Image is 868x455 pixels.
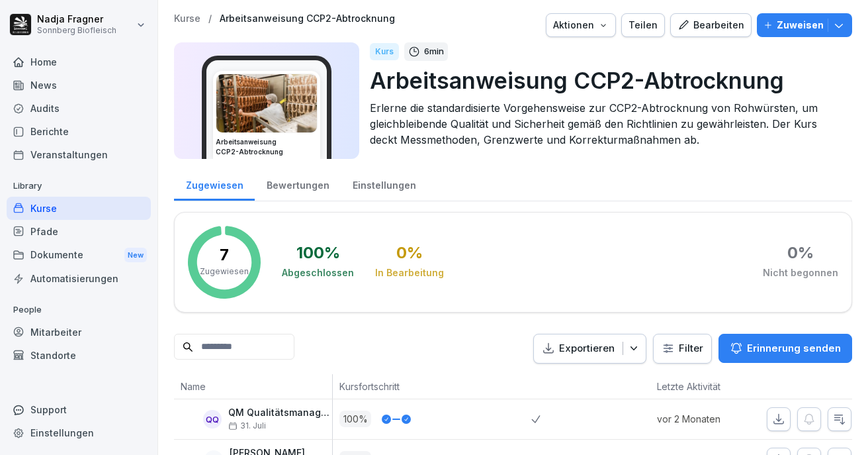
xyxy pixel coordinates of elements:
div: Dokumente [7,243,151,268]
p: People [7,299,151,321]
button: Erinnerung senden [718,334,852,363]
p: QM Qualitätsmanagement [228,407,332,419]
button: Zuweisen [757,13,852,37]
div: Abgeschlossen [282,266,354,279]
div: 0 % [396,245,423,261]
div: Bearbeiten [677,18,744,32]
a: News [7,74,151,97]
a: Automatisierungen [7,267,151,290]
div: 0 % [787,245,814,261]
p: Library [7,176,151,197]
p: Exportieren [559,341,615,356]
p: Sonnberg Biofleisch [37,26,116,35]
div: 100 % [296,245,340,261]
a: Veranstaltungen [7,143,151,166]
p: / [208,13,212,25]
div: In Bearbeitung [375,266,444,279]
p: 7 [220,247,229,263]
button: Bearbeiten [670,13,752,37]
div: Aktionen [553,18,609,32]
div: Filter [662,342,703,355]
a: Kurse [7,197,151,220]
div: Kurs [370,43,399,60]
p: vor 2 Monaten [657,412,750,426]
span: 31. Juli [228,421,266,430]
a: Einstellungen [341,167,427,201]
a: Bewertungen [255,167,341,201]
p: Name [181,379,325,393]
a: Berichte [7,120,151,143]
a: Kurse [174,13,200,25]
h3: Arbeitsanweisung CCP2-Abtrocknung [216,137,318,157]
div: Nicht begonnen [763,266,838,279]
button: Teilen [621,13,665,37]
a: Zugewiesen [174,167,255,201]
a: Standorte [7,344,151,367]
p: 6 min [424,45,444,58]
p: Nadja Fragner [37,14,116,25]
p: 100 % [339,411,371,427]
div: Support [7,398,151,421]
p: Arbeitsanweisung CCP2-Abtrocknung [370,64,842,97]
a: DokumenteNew [7,243,151,268]
p: Erlerne die standardisierte Vorgehensweise zur CCP2-Abtrocknung von Rohwürsten, um gleichbleibend... [370,100,842,148]
p: Erinnerung senden [747,341,841,356]
a: Arbeitsanweisung CCP2-Abtrocknung [220,13,395,25]
button: Aktionen [546,13,616,37]
p: Zugewiesen [200,266,249,278]
button: Filter [654,334,711,363]
a: Audits [7,97,151,120]
p: Letzte Aktivität [657,379,743,393]
div: QQ [203,410,222,429]
p: Zuweisen [777,18,824,32]
a: Pfade [7,220,151,243]
div: New [124,248,147,263]
img: kcy5zsy084eomyfwy436ysas.png [216,74,317,132]
a: Mitarbeiter [7,321,151,344]
button: Exportieren [533,334,646,364]
a: Home [7,50,151,74]
a: Einstellungen [7,421,151,444]
p: Kursfortschritt [339,379,525,393]
div: Teilen [629,18,658,32]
